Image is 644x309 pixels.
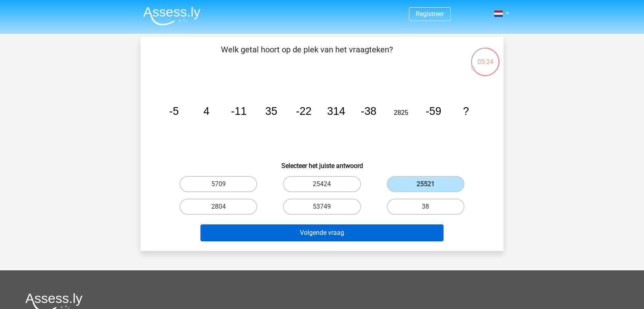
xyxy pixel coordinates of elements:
label: 53749 [283,199,361,215]
tspan: -59 [426,105,442,117]
label: 5709 [180,176,257,192]
tspan: -38 [361,105,376,117]
div: 05:24 [470,47,500,67]
img: Assessly [143,6,200,25]
label: 25424 [283,176,361,192]
label: 25521 [387,176,464,192]
tspan: -22 [296,105,312,117]
tspan: -5 [169,105,179,117]
tspan: 2825 [394,109,409,116]
tspan: 35 [265,105,277,117]
p: Welk getal hoort op de plek van het vraagteken? [153,44,460,68]
tspan: 314 [327,105,345,117]
button: Volgende vraag [200,224,444,241]
label: 2804 [180,199,257,215]
h6: Selecteer het juiste antwoord [153,156,491,170]
tspan: 4 [203,105,209,117]
tspan: -11 [231,105,247,117]
label: 38 [387,199,464,215]
a: Registreer [416,10,444,18]
tspan: ? [463,105,469,117]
